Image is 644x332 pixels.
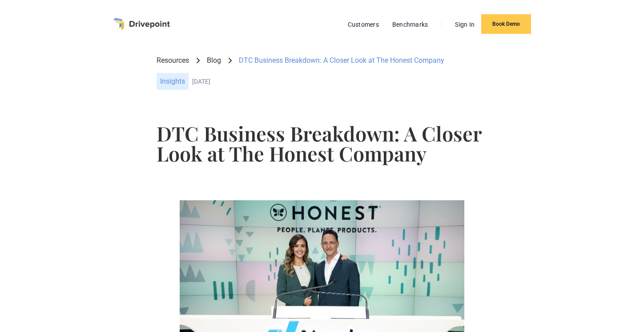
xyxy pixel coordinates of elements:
a: home [113,18,170,30]
a: Resources [157,56,189,65]
a: Customers [343,19,383,30]
a: Benchmarks [388,19,433,30]
div: [DATE] [192,78,487,85]
a: Sign In [451,19,479,30]
h1: DTC Business Breakdown: A Closer Look at The Honest Company [157,123,487,163]
a: Book Demo [481,14,531,34]
div: Insights [157,73,189,90]
a: Blog [207,56,221,65]
div: DTC Business Breakdown: A Closer Look at The Honest Company [239,56,444,65]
